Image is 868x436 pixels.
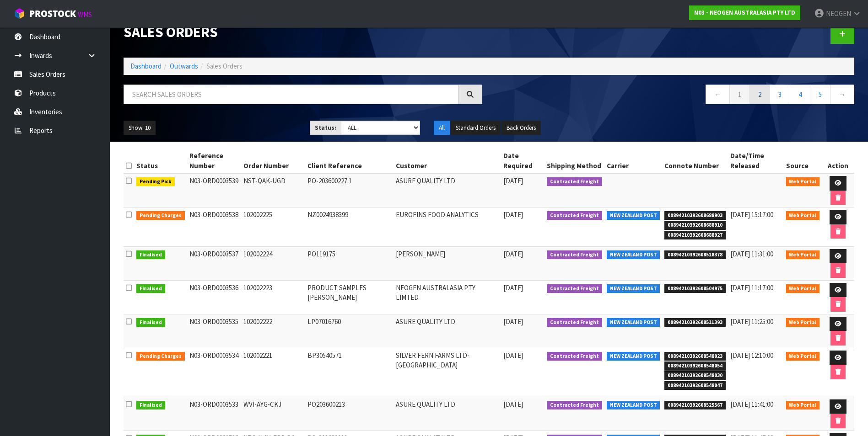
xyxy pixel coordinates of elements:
td: N03-ORD0003535 [187,314,241,348]
td: ASURE QUALITY LTD [394,173,501,207]
th: Order Number [241,149,305,173]
a: Outwards [170,62,198,70]
td: N03-ORD0003536 [187,280,241,314]
span: Pending Charges [136,211,185,220]
th: Status [134,149,187,173]
td: ASURE QUALITY LTD [394,397,501,431]
span: Web Portal [786,250,820,260]
span: NEOGEN [826,9,851,18]
th: Action [822,149,854,173]
td: 102002223 [241,280,305,314]
th: Date/Time Released [728,149,784,173]
span: Finalised [136,284,165,293]
span: [DATE] 15:17:00 [730,210,773,219]
span: [DATE] 11:41:00 [730,400,773,409]
h1: Sales Orders [124,24,482,40]
td: SILVER FERN FARMS LTD-[GEOGRAPHIC_DATA] [394,348,501,397]
th: Date Required [501,149,545,173]
nav: Page navigation [496,85,855,107]
span: Pending Pick [136,177,175,186]
td: LP07016760 [305,314,393,348]
strong: N03 - NEOGEN AUSTRALASIA PTY LTD [694,9,795,16]
td: NZ0024938399 [305,207,393,247]
span: 00894210392608525567 [664,401,726,410]
span: Web Portal [786,284,820,293]
td: ASURE QUALITY LTD [394,314,501,348]
span: 00894210392608688927 [664,231,726,240]
td: NEOGEN AUSTRALASIA PTY LIMTED [394,280,501,314]
th: Customer [394,149,501,173]
input: Search sales orders [124,85,458,104]
td: EUROFINS FOOD ANALYTICS [394,207,501,247]
th: Client Reference [305,149,393,173]
button: Show: 10 [124,121,156,135]
span: 00894210392608518378 [664,250,726,260]
a: 2 [749,85,770,104]
span: Contracted Freight [547,352,602,361]
span: Web Portal [786,211,820,220]
span: Contracted Freight [547,401,602,410]
td: WVI-AYG-CKJ [241,397,305,431]
span: NEW ZEALAND POST [607,284,660,293]
a: 3 [770,85,790,104]
a: 4 [790,85,810,104]
td: PO-203600227.1 [305,173,393,207]
span: 00894210392608548023 [664,352,726,361]
td: BP30540571 [305,348,393,397]
span: Contracted Freight [547,250,602,260]
td: [PERSON_NAME] [394,246,501,280]
td: 102002221 [241,348,305,397]
span: [DATE] [503,250,523,258]
span: NEW ZEALAND POST [607,401,660,410]
span: 00894210392608504975 [664,284,726,293]
td: N03-ORD0003538 [187,207,241,247]
span: Finalised [136,250,165,260]
span: NEW ZEALAND POST [607,211,660,220]
th: Carrier [604,149,663,173]
td: 102002222 [241,314,305,348]
button: All [434,121,450,135]
td: N03-ORD0003539 [187,173,241,207]
span: [DATE] [503,400,523,409]
span: [DATE] [503,317,523,326]
span: NEW ZEALAND POST [607,318,660,327]
span: [DATE] [503,351,523,360]
span: Contracted Freight [547,177,602,186]
td: N03-ORD0003537 [187,246,241,280]
span: Contracted Freight [547,284,602,293]
span: 00894210392608548030 [664,371,726,380]
span: Web Portal [786,401,820,410]
a: → [830,85,854,104]
span: 00894210392608688903 [664,211,726,220]
th: Shipping Method [545,149,604,173]
th: Reference Number [187,149,241,173]
span: Finalised [136,318,165,327]
small: WMS [78,10,92,19]
a: 5 [810,85,830,104]
strong: Status: [315,124,336,132]
th: Source [784,149,822,173]
span: Contracted Freight [547,318,602,327]
td: PO119175 [305,246,393,280]
span: Pending Charges [136,352,185,361]
span: [DATE] 11:31:00 [730,250,773,258]
span: NEW ZEALAND POST [607,352,660,361]
span: 00894210392608548054 [664,362,726,371]
span: Contracted Freight [547,211,602,220]
span: [DATE] [503,283,523,292]
td: N03-ORD0003534 [187,348,241,397]
span: 00894210392608688910 [664,221,726,230]
td: PO203600213 [305,397,393,431]
span: Web Portal [786,352,820,361]
td: NST-QAK-UGD [241,173,305,207]
span: 00894210392608548047 [664,381,726,390]
td: 102002225 [241,207,305,247]
button: Back Orders [501,121,541,135]
span: Sales Orders [206,62,243,70]
span: NEW ZEALAND POST [607,250,660,260]
span: Web Portal [786,318,820,327]
a: Dashboard [130,62,162,70]
span: Finalised [136,401,165,410]
span: [DATE] [503,176,523,185]
th: Connote Number [662,149,728,173]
